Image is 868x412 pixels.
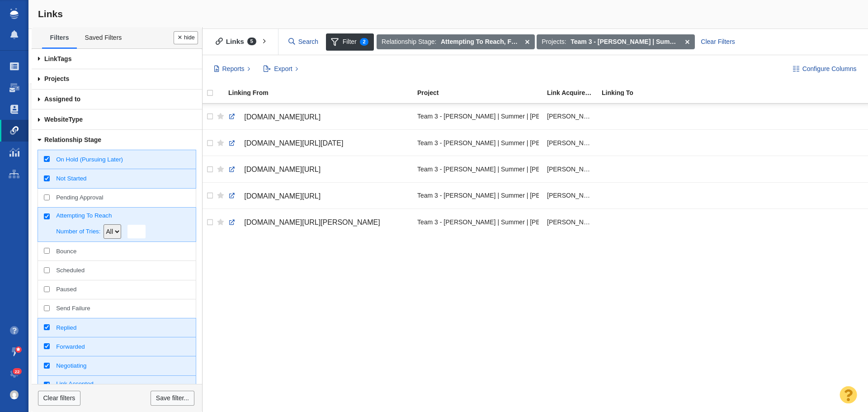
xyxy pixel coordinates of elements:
span: Link Accepted [56,380,189,388]
input: Search [285,34,323,50]
span: Number of Tries: [56,227,100,236]
div: Team 3 - [PERSON_NAME] | Summer | [PERSON_NAME]\[PERSON_NAME] Engineering\Crane Engineering - Res... [417,159,539,179]
td: Jim Miller [543,104,598,130]
a: [DOMAIN_NAME][URL][PERSON_NAME] [228,215,409,230]
td: Jim Miller [543,182,598,208]
input: Send Failure [44,305,50,311]
div: Team 3 - [PERSON_NAME] | Summer | [PERSON_NAME]\[PERSON_NAME] Engineering\Crane Engineering - Res... [417,107,539,126]
a: Link Acquired By [547,90,601,97]
span: Paused [56,285,189,294]
a: Projects [32,69,202,90]
span: Export [274,64,292,74]
div: Team 3 - [PERSON_NAME] | Summer | [PERSON_NAME]\[PERSON_NAME] Engineering\Crane Engineering - Res... [417,212,539,232]
strong: Attempting To Reach, Forwarded, Not Started, Replied, On Hold (Pursuing Later), Negotiating or Li... [441,37,521,47]
a: Tags [32,49,202,69]
span: Send Failure [56,304,189,313]
strong: Team 3 - [PERSON_NAME] | Summer | [PERSON_NAME]\[PERSON_NAME] Engineering\Crane Engineering - Res... [571,37,681,47]
input: Pending Approval [44,194,50,200]
div: Linking From [228,90,416,96]
a: Relationship Stage [32,130,202,150]
a: Save filter... [151,391,194,406]
button: Configure Columns [788,62,862,77]
a: Saved Filters [77,28,130,47]
span: [PERSON_NAME] [547,139,594,147]
button: Reports [209,62,255,77]
span: Attempting To Reach [56,212,189,220]
span: [DOMAIN_NAME][URL] [244,166,321,173]
span: Negotiating [56,362,189,370]
span: Configure Columns [802,64,857,74]
input: Bounce [44,248,50,254]
td: Jim Miller [543,130,598,156]
span: 2 [360,38,369,46]
span: [DOMAIN_NAME][URL][PERSON_NAME] [244,218,380,226]
input: Attempting To Reach Number of Tries: [127,225,146,238]
a: Type [32,109,202,130]
span: [DOMAIN_NAME][URL] [244,192,321,200]
span: Link [44,55,57,62]
select: Attempting To Reach Number of Tries: [104,224,121,239]
button: Export [259,62,303,77]
a: [DOMAIN_NAME][URL] [228,109,409,125]
span: [DOMAIN_NAME][URL] [244,113,321,121]
div: Team 3 - [PERSON_NAME] | Summer | [PERSON_NAME]\[PERSON_NAME] Engineering\Crane Engineering - Res... [417,133,539,152]
td: Jim Miller [543,209,598,235]
span: [PERSON_NAME] [547,218,594,226]
span: Scheduled [56,266,189,275]
a: [DOMAIN_NAME][URL] [228,189,409,204]
span: Forwarded [56,343,189,351]
a: [DOMAIN_NAME][URL][DATE] [228,136,409,151]
input: Scheduled [44,267,50,273]
span: Website [44,116,68,123]
a: Filters [42,28,77,47]
td: Jim Miller [543,156,598,182]
span: [PERSON_NAME] [547,112,594,120]
div: Link Acquired By [547,90,601,96]
img: buzzstream_logo_iconsimple.png [10,8,18,19]
span: [DOMAIN_NAME][URL][DATE] [244,139,343,147]
span: Bounce [56,247,189,256]
a: Clear filters [38,391,80,406]
a: Assigned to [32,90,202,110]
input: Paused [44,286,50,292]
span: On Hold (Pursuing Later) [56,156,189,164]
a: [DOMAIN_NAME][URL] [228,162,409,177]
span: Reports [222,64,245,74]
div: Project [417,90,546,96]
img: d3895725eb174adcf95c2ff5092785ef [10,390,19,399]
span: Not Started [56,175,189,183]
a: Linking From [228,90,416,97]
span: 22 [13,368,22,375]
span: Projects: [542,37,566,47]
button: Done [174,31,198,44]
span: Relationship Stage: [382,37,436,47]
span: [PERSON_NAME] [547,191,594,199]
span: Links [38,9,63,19]
span: Replied [56,324,189,332]
div: Clear Filters [696,34,740,50]
span: [PERSON_NAME] [547,165,594,173]
span: Pending Approval [56,194,189,202]
span: Filter [326,33,374,51]
div: Team 3 - [PERSON_NAME] | Summer | [PERSON_NAME]\[PERSON_NAME] Engineering\Crane Engineering - Res... [417,186,539,205]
